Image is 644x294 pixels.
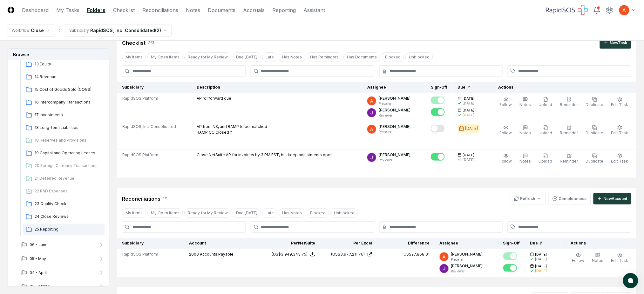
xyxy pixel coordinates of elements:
[263,238,320,249] th: Per NetSuite
[519,96,532,109] button: Notes
[510,193,546,204] button: Refresh
[8,24,172,37] nav: breadcrumb
[367,125,376,134] img: ACg8ocK3mdmu6YYpaRl40uhUUGu9oxSxFSb1vbjsnEih2JuwAH1PGA=s96-c
[23,122,105,134] a: 18 Long-term Liabilities
[243,6,265,14] a: Accruals
[272,251,308,257] div: (US$3,949,343.75)
[604,196,627,202] div: New Account
[431,153,445,161] button: Mark complete
[35,125,102,130] span: 18 Long-term Liabilities
[519,152,532,165] button: Notes
[307,52,342,62] button: Has Reminders
[8,7,14,13] img: Logo
[463,157,475,162] div: [DATE]
[30,270,47,276] span: 04 - April
[451,269,483,274] p: Reviewer
[560,102,578,107] span: Reminder
[35,214,102,219] span: 24 Close Reviews
[586,130,604,135] span: Duplicate
[440,252,449,261] img: ACg8ocK3mdmu6YYpaRl40uhUUGu9oxSxFSb1vbjsnEih2JuwAH1PGA=s96-c
[431,108,445,116] button: Mark complete
[435,238,498,249] th: Assignee
[122,124,176,130] span: RapidSOS, Inc. Consolidated
[600,37,631,49] button: NewTask
[451,263,483,269] p: [PERSON_NAME]
[12,28,30,33] div: Workflow
[23,186,105,197] a: 22 R&D Expenses
[35,201,102,207] span: 23 Quality Check
[379,130,410,134] p: Preparer
[35,99,102,105] span: 16 Intercompany Transactions
[35,150,102,156] span: 19 Capital and Operating Leases
[262,52,277,62] button: Late
[122,96,158,101] span: RapidSOS Platform
[379,107,410,113] p: [PERSON_NAME]
[367,153,376,162] img: ACg8ocKTC56tjQR6-o9bi8poVV4j_qMfO6M0RniyL9InnBgkmYdNig=s96-c
[585,124,605,137] button: Duplicate
[320,238,377,249] th: Per Excel
[362,82,426,93] th: Assignee
[35,163,102,169] span: 20 Foreign Currency Transactions
[122,52,146,62] button: My Items
[184,52,231,62] button: Ready for My Review
[122,39,146,47] div: Checklist
[272,6,296,14] a: Reporting
[35,87,102,92] span: 15 Cost of Goods Sold (COGS)
[539,159,552,164] span: Upload
[23,59,105,70] a: 13 Equity
[197,152,333,158] p: Close NetSuite AP for invoices by 3 PM EST, but keep adjustments open
[122,208,146,218] button: My Items
[498,96,513,109] button: Follow
[493,84,631,90] div: Actions
[23,198,105,210] a: 23 Quality Check
[122,251,158,257] span: RapidSOS Platform
[463,153,475,157] span: [DATE]
[262,208,277,218] button: Late
[377,238,435,249] th: Difference
[535,257,547,262] div: [DATE]
[546,5,588,15] img: RapidSOS logo
[610,96,630,109] button: Edit Task
[303,6,325,14] a: Assistant
[498,152,513,165] button: Follow
[69,28,89,33] div: Subsidiary
[559,96,580,109] button: Reminder
[403,251,430,257] div: US$27,868.01
[35,112,102,118] span: 17 Investments
[591,251,605,265] button: Notes
[463,96,475,101] span: [DATE]
[192,82,363,93] th: Description
[208,6,235,14] a: Documents
[463,108,475,113] span: [DATE]
[559,152,580,165] button: Reminder
[379,124,410,130] p: [PERSON_NAME]
[279,208,305,218] button: Has Notes
[272,251,315,257] button: (US$3,949,343.75)
[610,40,627,46] div: New Task
[279,52,305,62] button: Has Notes
[367,97,376,105] img: ACg8ocK3mdmu6YYpaRl40uhUUGu9oxSxFSb1vbjsnEih2JuwAH1PGA=s96-c
[519,124,532,137] button: Notes
[117,238,184,249] th: Subsidiary
[538,152,554,165] button: Upload
[585,152,605,165] button: Duplicate
[586,159,604,164] span: Duplicate
[611,159,628,164] span: Edit Task
[560,130,578,135] span: Reminder
[586,102,604,107] span: Duplicate
[538,96,554,109] button: Upload
[117,82,192,93] th: Subsidiary
[500,130,512,135] span: Follow
[189,252,199,257] span: 2000
[465,126,478,131] div: [DATE]
[592,258,604,263] span: Notes
[535,264,547,269] span: [DATE]
[23,148,105,159] a: 19 Capital and Operating Leases
[431,125,445,132] button: Mark complete
[35,61,102,67] span: 13 Equity
[331,251,365,257] div: (US$3,977,211.76)
[23,211,105,223] a: 24 Close Reviews
[559,124,580,137] button: Reminder
[611,258,628,263] span: Edit Task
[382,52,404,62] button: Blocked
